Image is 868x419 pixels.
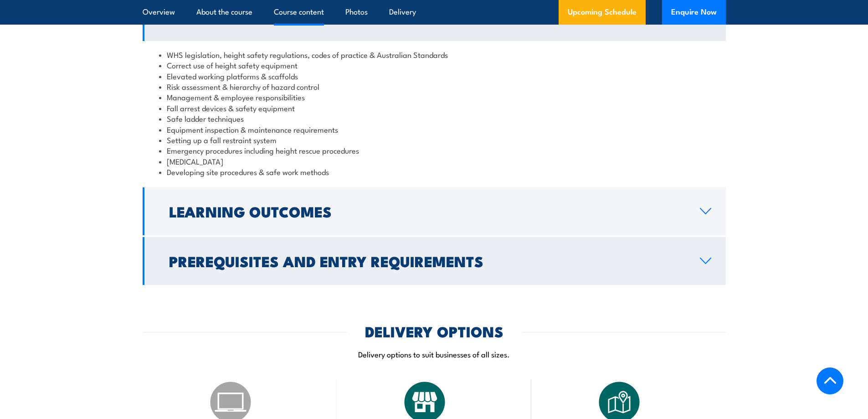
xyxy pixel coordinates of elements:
[159,103,709,113] li: Fall arrest devices & safety equipment
[143,187,726,235] a: Learning Outcomes
[159,166,709,177] li: Developing site procedures & safe work methods
[143,237,726,285] a: Prerequisites and Entry Requirements
[159,81,709,92] li: Risk assessment & hierarchy of hazard control
[159,134,709,145] li: Setting up a fall restraint system
[159,92,709,102] li: Management & employee responsibilities
[159,145,709,155] li: Emergency procedures including height rescue procedures
[159,49,709,60] li: WHS legislation, height safety regulations, codes of practice & Australian Standards
[143,349,726,359] p: Delivery options to suit businesses of all sizes.
[169,205,685,217] h2: Learning Outcomes
[159,156,709,166] li: [MEDICAL_DATA]
[159,71,709,81] li: Elevated working platforms & scaffolds
[159,113,709,124] li: Safe ladder techniques
[169,254,685,267] h2: Prerequisites and Entry Requirements
[159,60,709,70] li: Correct use of height safety equipment
[159,124,709,134] li: Equipment inspection & maintenance requirements
[365,325,503,337] h2: DELIVERY OPTIONS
